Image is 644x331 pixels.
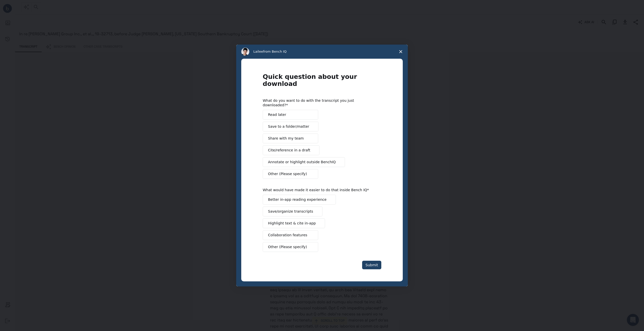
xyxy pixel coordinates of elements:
[263,145,319,155] button: Cite/reference in a draft
[263,242,318,252] button: Other (Please specify)
[268,136,304,141] span: Share with my team
[268,197,327,202] span: Better in-app reading experience
[263,169,318,179] button: Other (Please specify)
[263,110,318,120] button: Read later
[268,209,313,214] span: Save/organize transcripts
[263,207,323,216] button: Save/organize transcripts
[263,218,325,228] button: Highlight text & cite in-app
[263,122,318,131] button: Save to a folder/matter
[268,112,286,117] span: Read later
[263,188,374,192] div: What would have made it easier to do that inside Bench IQ
[263,134,318,143] button: Share with my team
[263,73,381,91] h1: Quick question about your download
[263,230,318,240] button: Collaboration features
[362,261,381,269] button: Submit
[263,50,286,53] span: from Bench IQ
[268,148,310,153] span: Cite/reference in a draft
[268,244,307,250] span: Other (Please specify)
[268,124,309,129] span: Save to a folder/matter
[263,98,374,107] div: What do you want to do with the transcript you just downloaded?
[268,159,336,165] span: Annotate or highlight outside BenchIQ
[263,195,336,205] button: Better in-app reading experience
[394,45,408,59] span: Close survey
[268,221,316,226] span: Highlight text & cite in-app
[268,233,307,238] span: Collaboration features
[263,157,345,167] button: Annotate or highlight outside BenchIQ
[268,171,307,177] span: Other (Please specify)
[241,48,249,56] img: Profile image for Lailee
[253,50,263,53] span: Lailee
